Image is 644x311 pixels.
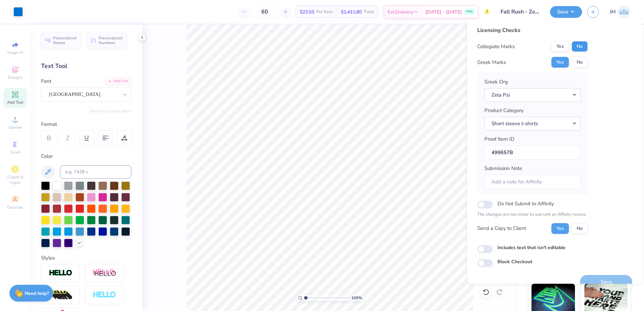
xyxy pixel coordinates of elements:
span: Designs [8,75,23,80]
button: No [572,223,588,234]
span: JM [610,8,616,16]
div: Add Font [105,77,131,85]
input: Add a note for Affinity [484,175,581,189]
button: Yes [551,223,569,234]
span: Total [364,8,374,15]
span: Image AI [7,50,23,55]
img: Shadow [93,269,116,277]
button: Save [550,6,582,18]
a: JM [610,5,631,19]
div: Send a Copy to Client [477,224,526,232]
button: Short sleeve t-shirts [484,117,581,131]
span: Greek [10,149,21,155]
button: Zeta Psi [484,88,581,102]
img: 3d Illusion [49,290,72,301]
label: Greek Org [484,78,508,86]
span: $23.53 [300,8,314,15]
label: Includes text that isn't editable [497,244,566,251]
button: No [572,41,588,52]
img: Negative Space [93,291,116,299]
label: Do Not Submit to Affinity [497,199,554,208]
label: Block Checkout [497,258,532,265]
img: Stroke [49,269,72,277]
span: Upload [8,125,22,130]
div: Format [41,120,132,128]
label: Product Category [484,107,524,114]
input: – – [252,6,278,18]
input: e.g. 7428 c [60,165,131,179]
span: Personalized Names [53,36,77,45]
img: Joshua Malaki [617,5,631,19]
span: FREE [466,9,473,14]
label: Submission Note [484,165,522,172]
span: [DATE] - [DATE] [425,8,462,15]
span: Decorate [7,205,23,210]
div: Styles [41,254,131,262]
span: Personalized Numbers [99,36,123,45]
button: Switch to Greek Letters [89,108,131,114]
span: Clipart & logos [3,174,27,185]
p: The changes are too minor to warrant an Affinity review. [477,211,588,218]
label: Font [41,77,51,85]
button: Yes [551,57,569,68]
label: Proof Item ID [484,135,514,143]
span: Est. Delivery [388,8,413,15]
button: Yes [551,41,569,52]
span: 100 % [351,295,362,301]
button: No [572,57,588,68]
span: Add Text [7,100,23,105]
div: Licensing Checks [477,26,588,34]
span: Per Item [316,8,333,15]
div: Greek Marks [477,59,506,66]
div: Collegiate Marks [477,43,515,50]
strong: Need help? [25,290,49,297]
div: Text Tool [41,62,131,71]
span: $1,411.80 [341,8,362,15]
input: Untitled Design [495,5,545,19]
div: Color [41,152,131,160]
